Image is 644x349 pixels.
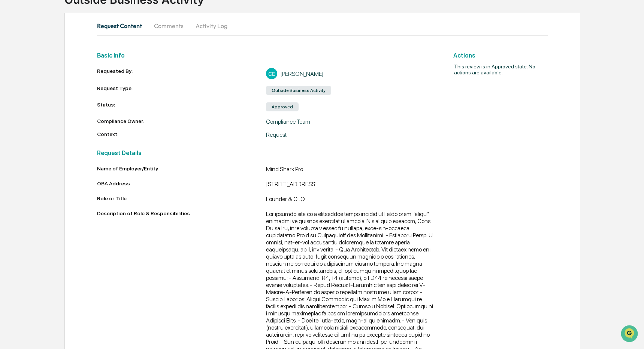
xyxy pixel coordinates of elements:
span: Data Lookup [15,108,47,116]
div: Role or Title [97,195,266,201]
a: 🖐️Preclearance [4,91,51,105]
div: [STREET_ADDRESS] [266,180,435,189]
input: Clear [19,34,124,42]
span: Pylon [75,127,91,132]
h2: Request Details [97,149,435,157]
div: [PERSON_NAME] [280,70,324,77]
div: Mind Shark Pro [266,166,435,174]
div: 🖐️ [7,95,13,101]
div: Outside Business Activity [266,86,331,95]
div: 🗄️ [54,95,60,101]
span: Attestations [62,94,93,102]
span: Preclearance [15,94,48,102]
div: Request Type: [97,85,266,96]
div: Compliance Team [266,118,435,125]
div: CE [266,68,277,79]
div: Context: [97,131,266,138]
iframe: Open customer support [620,324,640,345]
div: Founder & CEO [266,195,435,204]
div: OBA Address [97,180,266,186]
div: Start new chat [25,57,123,65]
p: How can we help? [7,16,136,28]
button: Request Content [97,17,148,35]
div: We're available if you need us! [25,65,95,71]
div: Request [266,131,435,138]
a: 🔎Data Lookup [4,105,50,119]
div: Compliance Owner: [97,118,266,125]
div: Approved [266,102,299,111]
h2: Basic Info [97,52,435,59]
div: Status: [97,102,266,112]
div: secondary tabs example [97,17,548,35]
div: Requested By: [97,68,266,79]
div: Name of Employer/Entity [97,166,266,172]
a: Powered byPylon [53,126,91,132]
button: Start new chat [127,59,136,68]
img: 1746055101610-c473b297-6a78-478c-a979-82029cc54cd1 [7,57,21,71]
h2: Actions [453,52,548,59]
button: Comments [148,17,190,35]
h2: This review is in Approved state. No actions are available. [435,64,548,75]
button: Activity Log [190,17,233,35]
a: 🗄️Attestations [51,91,96,105]
div: 🔎 [7,109,13,115]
